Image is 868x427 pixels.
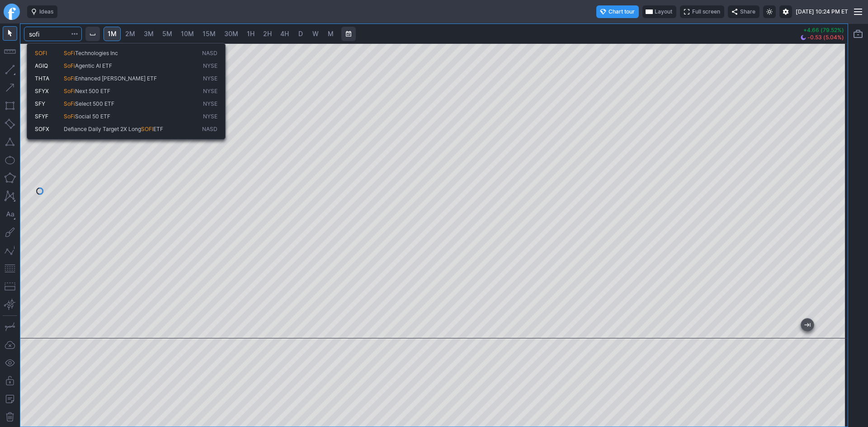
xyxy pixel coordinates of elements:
button: Hide drawings [3,356,17,370]
span: 1M [108,30,117,38]
span: [DATE] 10:24 PM ET [796,7,848,16]
button: Search [68,27,81,41]
a: 4H [276,27,293,41]
span: ETF [153,126,163,132]
div: Search [27,43,226,140]
input: Search [24,27,82,41]
span: SoFi [64,62,75,69]
button: Jump to the most recent bar [801,319,814,331]
button: Brush [3,225,17,239]
span: 15M [203,30,216,38]
button: Full screen [680,5,724,18]
span: Full screen [692,7,720,16]
a: W [308,27,323,41]
a: 2M [121,27,139,41]
span: Technologies Inc [75,50,118,56]
button: Arrow [3,80,17,95]
span: 4H [280,30,289,38]
span: 2M [125,30,135,38]
button: Share [728,5,759,18]
a: 1M [104,27,121,41]
span: -0.53 (5.04%) [807,35,844,40]
span: NYSE [203,62,217,70]
button: Rotated rectangle [3,117,17,131]
button: Lock drawings [3,374,17,388]
span: NYSE [203,113,217,121]
button: Text [3,207,17,221]
button: Remove all drawings [3,410,17,424]
button: XABCD [3,189,17,203]
span: Agentic AI ETF [75,62,112,69]
span: NASD [202,50,217,57]
span: 10M [181,30,194,38]
span: 2H [263,30,272,38]
button: Fibonacci retracements [3,261,17,276]
span: Defiance Daily Target 2X Long [64,126,141,132]
span: SFYF [35,113,48,120]
span: SoFi [64,113,75,120]
span: 30M [224,30,238,38]
span: M [328,30,334,38]
button: Range [341,27,356,41]
a: 3M [140,27,158,41]
span: 1H [247,30,255,38]
span: SOFI [35,50,47,56]
a: M [323,27,338,41]
button: Add note [3,392,17,406]
span: 3M [144,30,154,38]
p: +4.66 (79.52%) [801,28,844,33]
button: Elliott waves [3,243,17,258]
span: SOFX [35,126,49,132]
button: Ellipse [3,153,17,167]
button: Rectangle [3,99,17,113]
button: Portfolio watchlist [851,27,865,41]
button: Chart tour [596,5,639,18]
span: NYSE [203,88,217,95]
a: Finviz.com [4,4,20,20]
button: Drawings autosave: Off [3,338,17,352]
a: 1H [243,27,259,41]
span: Next 500 ETF [75,88,110,94]
span: Ideas [39,7,53,16]
span: SFY [35,100,45,107]
button: Settings [779,5,792,18]
span: THTA [35,75,49,82]
a: 15M [198,27,220,41]
span: 5M [162,30,172,38]
span: Enhanced [PERSON_NAME] ETF [75,75,157,82]
span: Chart tour [609,7,635,16]
button: Anchored VWAP [3,297,17,312]
a: D [293,27,308,41]
button: Drawing mode: Single [3,319,17,334]
span: NYSE [203,75,217,83]
span: AGIQ [35,62,48,69]
span: Select 500 ETF [75,100,114,107]
button: Mouse [3,26,17,41]
a: 2H [259,27,276,41]
button: Interval [85,27,100,41]
span: SoFi [64,50,75,56]
button: Line [3,62,17,77]
button: Position [3,279,17,294]
span: Social 50 ETF [75,113,110,120]
span: D [298,30,303,38]
button: Triangle [3,135,17,149]
span: SFYX [35,88,49,94]
a: 5M [158,27,176,41]
a: 10M [177,27,198,41]
button: Polygon [3,171,17,185]
span: Layout [655,7,672,16]
button: Measure [3,44,17,59]
a: 30M [220,27,242,41]
span: W [312,30,319,38]
button: Ideas [27,5,57,18]
span: SoFi [64,100,75,107]
span: NASD [202,126,217,133]
span: SOFI [141,126,153,132]
span: Share [740,7,755,16]
button: Layout [642,5,676,18]
span: NYSE [203,100,217,108]
button: Toggle light mode [763,5,776,18]
span: SoFi [64,75,75,82]
span: SoFi [64,88,75,94]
